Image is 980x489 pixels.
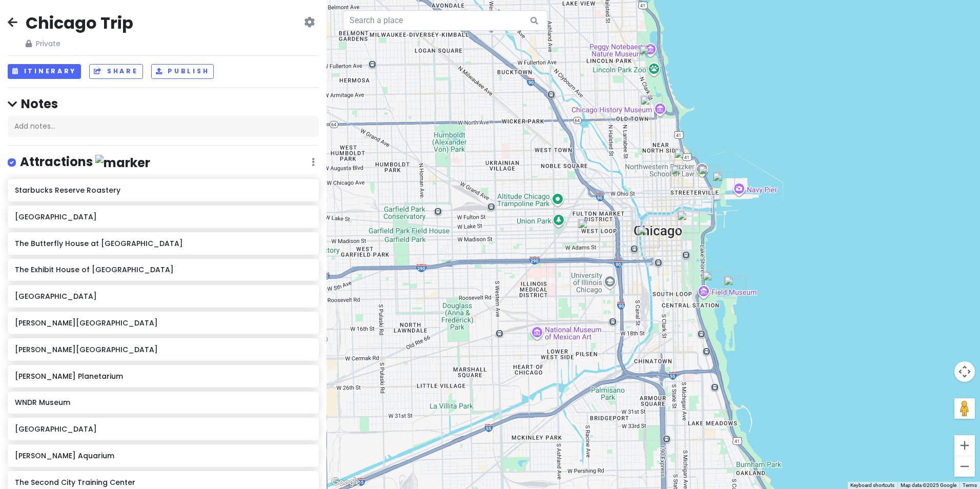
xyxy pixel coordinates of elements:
a: Open this area in Google Maps (opens a new window) [329,476,363,489]
div: Add notes... [8,116,319,137]
button: Keyboard shortcuts [850,482,894,489]
button: Map camera controls [954,361,975,382]
div: Lincoln Park Conservatory [635,41,666,72]
span: Private [26,38,133,49]
h6: [PERSON_NAME] Planetarium [15,372,312,381]
div: Shedd Aquarium [698,267,729,298]
h6: The Exhibit House of [GEOGRAPHIC_DATA] [15,265,312,274]
div: The Butterfly House at Navy Pier [708,168,739,198]
div: Adler Planetarium [720,272,750,302]
h4: Notes [8,96,319,112]
h6: [PERSON_NAME][GEOGRAPHIC_DATA] [15,345,312,354]
h2: Chicago Trip [26,12,133,34]
button: Itinerary [8,64,81,79]
div: The Second City Training Center [636,91,667,122]
div: The Exhibit House of Chicago [670,145,701,175]
input: Search a place [343,10,548,31]
button: Drag Pegman onto the map to open Street View [954,398,975,419]
button: Zoom out [954,456,975,477]
h6: [PERSON_NAME][GEOGRAPHIC_DATA] [15,318,312,328]
h6: The Second City Training Center [15,478,312,487]
div: Willis Tower [633,221,664,252]
button: Share [89,64,142,79]
img: marker [95,155,150,171]
h6: [GEOGRAPHIC_DATA] [15,212,312,221]
h6: [PERSON_NAME] Aquarium [15,451,312,460]
div: WNDR Museum [574,215,604,246]
h6: The Butterfly House at [GEOGRAPHIC_DATA] [15,239,312,248]
h6: WNDR Museum [15,398,312,407]
div: The Wade [694,161,725,192]
h6: [GEOGRAPHIC_DATA] [15,424,312,434]
h4: Attractions [20,154,150,171]
h6: Starbucks Reserve Roastery [15,186,312,195]
div: Starbucks Reserve Roastery [667,161,698,192]
a: Terms [963,482,977,488]
h6: [GEOGRAPHIC_DATA] [15,292,312,301]
button: Publish [151,64,214,79]
div: Millennium Park [673,207,704,237]
img: Google [329,476,363,489]
button: Zoom in [954,435,975,456]
span: Map data ©2025 Google [901,482,956,488]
